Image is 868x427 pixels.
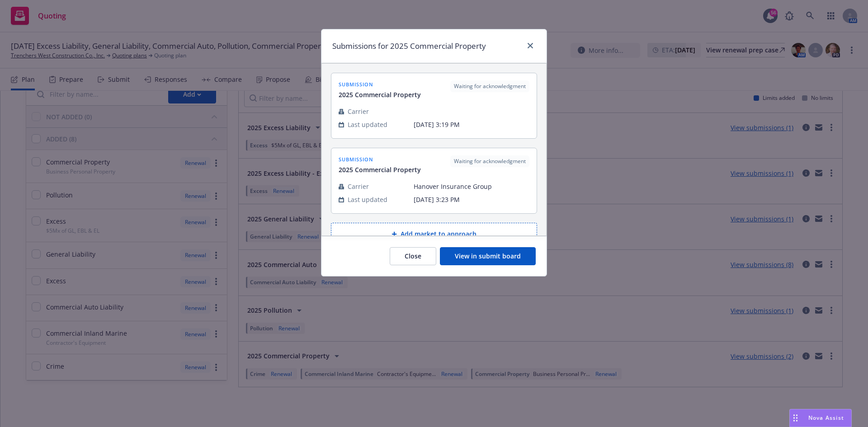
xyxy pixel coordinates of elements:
h1: Submissions for 2025 Commercial Property [332,40,486,52]
span: Last updated [348,120,387,129]
a: close [525,40,536,51]
button: Add market to approach [331,223,537,245]
span: Waiting for acknowledgment [454,157,526,165]
span: Waiting for acknowledgment [454,82,526,90]
span: 2025 Commercial Property [339,90,421,99]
span: Nova Assist [808,414,844,422]
span: Carrier [348,107,369,116]
span: [DATE] 3:19 PM [414,120,529,129]
span: Hanover Insurance Group [414,182,529,191]
div: Drag to move [790,409,801,427]
button: View in submit board [440,247,536,265]
span: submission [339,80,421,88]
span: submission [339,155,421,163]
span: [DATE] 3:23 PM [414,195,529,204]
span: Last updated [348,195,387,204]
button: Nova Assist [789,409,852,427]
button: Close [390,247,436,265]
span: Carrier [348,182,369,191]
span: 2025 Commercial Property [339,165,421,174]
